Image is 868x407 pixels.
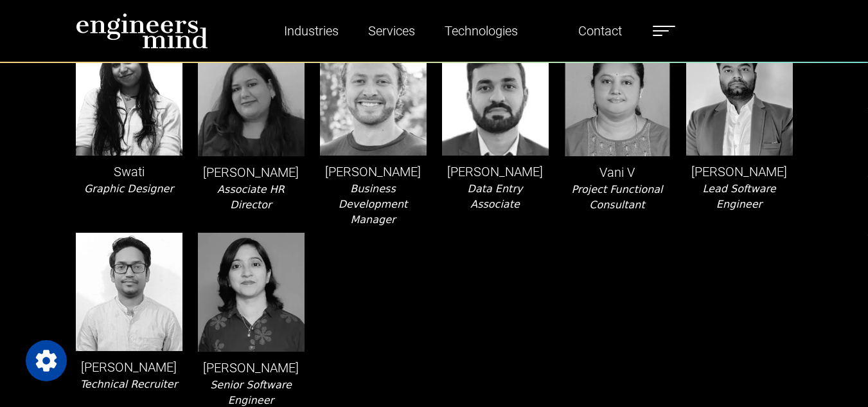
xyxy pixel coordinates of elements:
[198,163,305,182] p: [PERSON_NAME]
[76,357,182,377] p: [PERSON_NAME]
[702,183,775,210] i: Lead Software Engineer
[76,37,182,156] img: leader-img
[571,183,662,211] i: Project Functional Consultant
[468,183,523,210] i: Data Entry Associate
[339,183,408,226] i: Business Development Manager
[76,162,182,181] p: Swati
[320,37,427,156] img: leader-img
[363,16,420,46] a: Services
[442,162,549,181] p: [PERSON_NAME]
[686,162,793,181] p: [PERSON_NAME]
[80,378,177,390] i: Technical Recruiter
[217,183,285,211] i: Associate HR Director
[198,37,305,156] img: leader-img
[686,37,793,156] img: leader-img
[76,13,208,49] img: logo
[564,37,671,156] img: leader-img
[564,163,671,182] p: Vani V
[442,37,549,156] img: leader-img
[210,379,292,406] i: Senior Software Engineer
[279,16,344,46] a: Industries
[84,183,173,195] i: Graphic Designer
[439,16,523,46] a: Technologies
[320,162,427,181] p: [PERSON_NAME]
[198,358,305,377] p: [PERSON_NAME]
[198,233,305,352] img: leader-img
[573,16,627,46] a: Contact
[76,233,182,351] img: leader-img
